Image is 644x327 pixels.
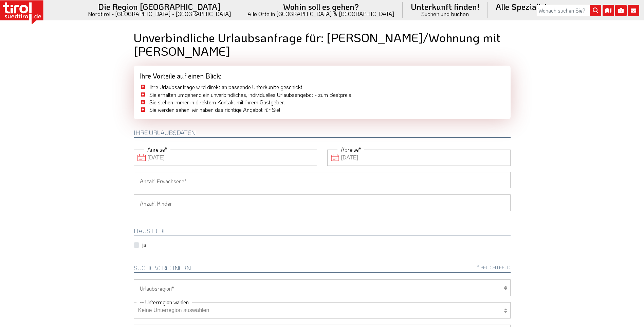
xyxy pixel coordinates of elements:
[537,5,601,16] input: Wonach suchen Sie?
[134,66,511,83] div: Ihre Vorteile auf einen Blick:
[247,11,394,17] small: Alle Orte in [GEOGRAPHIC_DATA] & [GEOGRAPHIC_DATA]
[134,31,511,57] h1: Unverbindliche Urlaubsanfrage für: [PERSON_NAME]/Wohnung mit [PERSON_NAME]
[628,5,639,16] i: Kontakt
[142,241,146,248] label: ja
[88,11,231,17] small: Nordtirol - [GEOGRAPHIC_DATA] - [GEOGRAPHIC_DATA]
[134,228,511,236] h2: HAUSTIERE
[139,106,505,114] li: Sie werden sehen, wir haben das richtige Angebot für Sie!
[139,91,505,99] li: Sie erhalten umgehend ein unverbindliches, individuelles Urlaubsangebot - zum Bestpreis.
[603,5,614,16] i: Karte öffnen
[477,265,511,270] span: * Pflichtfeld
[139,99,505,106] li: Sie stehen immer in direktem Kontakt mit Ihrem Gastgeber.
[411,11,479,17] small: Suchen und buchen
[615,5,627,16] i: Fotogalerie
[134,265,511,273] h2: Suche verfeinern
[139,83,505,91] li: Ihre Urlaubsanfrage wird direkt an passende Unterkünfte geschickt.
[134,130,511,138] h2: Ihre Urlaubsdaten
